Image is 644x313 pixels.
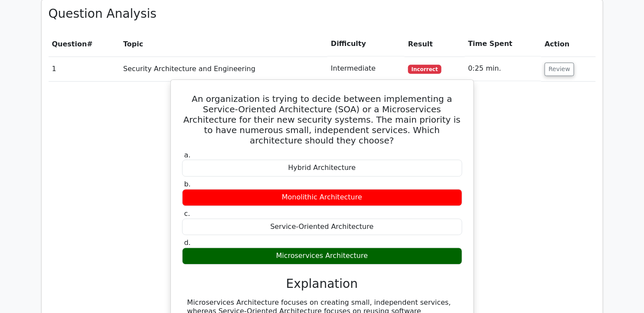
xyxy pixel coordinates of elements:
[465,32,542,56] th: Time Spent
[545,62,574,76] button: Review
[327,56,405,81] td: Intermediate
[181,94,463,146] h5: An organization is trying to decide between implementing a Service-Oriented Architecture (SOA) or...
[405,32,464,56] th: Result
[182,248,462,264] div: Microservices Architecture
[120,56,327,81] td: Security Architecture and Engineering
[120,32,327,56] th: Topic
[184,180,191,188] span: b.
[49,7,596,21] h3: Question Analysis
[408,65,441,73] span: Incorrect
[49,56,120,81] td: 1
[184,209,190,218] span: c.
[541,32,595,56] th: Action
[182,189,462,206] div: Monolithic Architecture
[52,40,87,48] span: Question
[182,218,462,235] div: Service-Oriented Architecture
[184,151,191,159] span: a.
[187,277,457,291] h3: Explanation
[327,32,405,56] th: Difficulty
[182,160,462,176] div: Hybrid Architecture
[184,238,191,247] span: d.
[49,32,120,56] th: #
[465,56,542,81] td: 0:25 min.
